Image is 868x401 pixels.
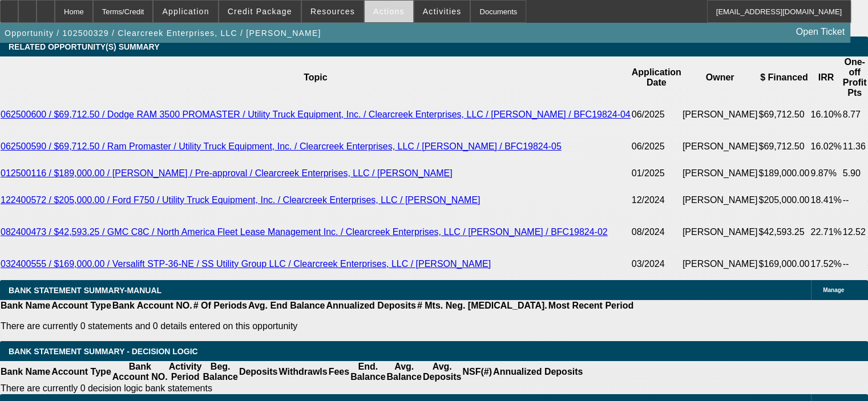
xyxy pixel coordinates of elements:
td: 16.02% [810,131,842,163]
th: Fees [328,361,350,383]
span: BANK STATEMENT SUMMARY-MANUAL [9,286,162,295]
th: # Mts. Neg. [MEDICAL_DATA]. [417,300,548,311]
td: [PERSON_NAME] [682,131,758,163]
td: 16.10% [810,99,842,131]
td: 18.41% [810,184,842,216]
td: 03/2024 [631,248,682,280]
th: Annualized Deposits [325,300,416,311]
button: Actions [365,1,413,22]
span: Manage [823,287,844,293]
span: Activities [423,7,462,16]
th: Account Type [51,300,112,311]
span: Credit Package [228,7,292,16]
span: RELATED OPPORTUNITY(S) SUMMARY [9,42,159,51]
th: Avg. Balance [386,361,422,383]
td: [PERSON_NAME] [682,163,758,184]
a: 062500590 / $69,712.50 / Ram Promaster / Utility Truck Equipment, Inc. / Clearcreek Enterprises, ... [1,141,562,151]
span: Application [162,7,209,16]
th: Activity Period [168,361,203,383]
td: 22.71% [810,216,842,248]
button: Activities [414,1,470,22]
p: There are currently 0 statements and 0 details entered on this opportunity [1,321,633,331]
th: One-off Profit Pts [842,56,867,99]
th: Withdrawls [278,361,328,383]
th: IRR [810,56,842,99]
a: 032400555 / $169,000.00 / Versalift STP-36-NE / SS Utility Group LLC / Clearcreek Enterprises, LL... [1,259,491,269]
th: Beg. Balance [202,361,238,383]
th: # Of Periods [193,300,248,311]
a: 062500600 / $69,712.50 / Dodge RAM 3500 PROMASTER / Utility Truck Equipment, Inc. / Clearcreek En... [1,110,631,119]
th: Most Recent Period [548,300,634,311]
td: 12/2024 [631,184,682,216]
th: Annualized Deposits [492,361,583,383]
td: 01/2025 [631,163,682,184]
th: Bank Account NO. [112,300,193,311]
td: 12.52 [842,216,867,248]
td: 9.87% [810,163,842,184]
th: Avg. End Balance [248,300,326,311]
button: Resources [302,1,364,22]
th: Bank Account NO. [112,361,168,383]
a: 082400473 / $42,593.25 / GMC C8C / North America Fleet Lease Management Inc. / Clearcreek Enterpr... [1,227,608,237]
td: $69,712.50 [758,99,810,131]
td: 06/2025 [631,131,682,163]
button: Credit Package [219,1,301,22]
th: Application Date [631,56,682,99]
td: $189,000.00 [758,163,810,184]
td: 17.52% [810,248,842,280]
td: 08/2024 [631,216,682,248]
a: 122400572 / $205,000.00 / Ford F750 / Utility Truck Equipment, Inc. / Clearcreek Enterprises, LLC... [1,195,480,205]
td: [PERSON_NAME] [682,99,758,131]
span: Opportunity / 102500329 / Clearcreek Enterprises, LLC / [PERSON_NAME] [5,29,321,38]
th: Owner [682,56,758,99]
th: Account Type [51,361,112,383]
td: [PERSON_NAME] [682,216,758,248]
td: [PERSON_NAME] [682,184,758,216]
td: 11.36 [842,131,867,163]
td: $169,000.00 [758,248,810,280]
th: Avg. Deposits [422,361,462,383]
span: Actions [373,7,405,16]
span: Bank Statement Summary - Decision Logic [9,347,198,356]
td: $42,593.25 [758,216,810,248]
th: End. Balance [350,361,386,383]
th: Deposits [239,361,278,383]
th: $ Financed [758,56,810,99]
a: Open Ticket [792,22,849,42]
button: Application [154,1,217,22]
td: -- [842,248,867,280]
td: [PERSON_NAME] [682,248,758,280]
span: Resources [310,7,355,16]
td: 5.90 [842,163,867,184]
td: -- [842,184,867,216]
td: $205,000.00 [758,184,810,216]
a: 012500116 / $189,000.00 / [PERSON_NAME] / Pre-approval / Clearcreek Enterprises, LLC / [PERSON_NAME] [1,168,452,178]
td: $69,712.50 [758,131,810,163]
td: 06/2025 [631,99,682,131]
td: 8.77 [842,99,867,131]
th: NSF(#) [462,361,492,383]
